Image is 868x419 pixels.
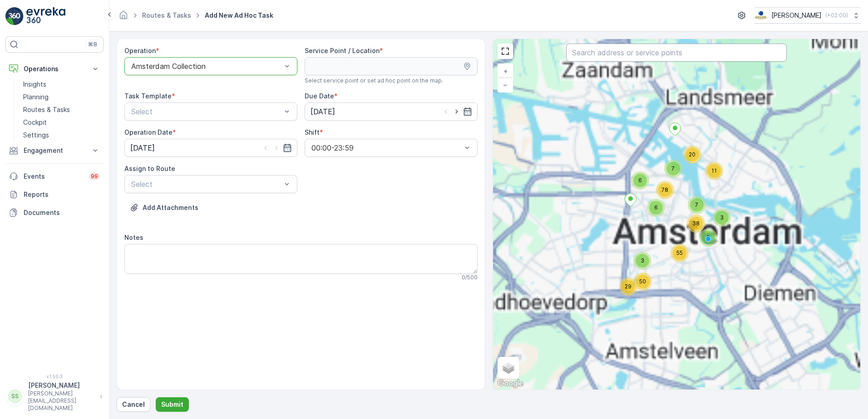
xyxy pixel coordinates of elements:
[498,78,512,92] a: Zoom Out
[143,203,198,212] p: Add Attachments
[124,165,175,172] label: Assign to Route
[23,118,47,127] p: Cockpit
[825,12,848,19] p: ( +02:00 )
[124,139,297,157] input: dd/mm/yyyy
[495,378,525,390] a: Open this area in Google Maps (opens a new window)
[131,179,281,190] p: Select
[5,185,104,204] a: Reports
[705,162,723,180] div: 11
[122,400,145,409] p: Cancel
[5,204,104,222] a: Documents
[647,199,665,217] div: 6
[23,131,49,140] p: Settings
[676,249,683,256] span: 55
[695,201,698,208] span: 7
[20,78,104,91] a: Insights
[699,229,717,247] div: 8
[711,167,717,174] span: 11
[24,190,100,199] p: Reports
[498,44,512,58] a: View Fullscreen
[638,177,642,184] span: 6
[671,165,675,172] span: 7
[639,278,646,285] span: 50
[720,214,724,221] span: 3
[88,41,97,48] p: ⌘B
[24,172,84,181] p: Events
[503,81,508,88] span: −
[671,244,689,262] div: 55
[661,186,668,193] span: 78
[20,103,104,116] a: Routes & Tasks
[20,129,104,141] a: Settings
[5,60,104,78] button: Operations
[28,381,95,390] p: [PERSON_NAME]
[631,171,649,190] div: 6
[305,102,478,121] input: dd/mm/yyyy
[689,151,695,158] span: 20
[124,234,143,241] label: Notes
[688,196,706,214] div: 7
[755,7,861,24] button: [PERSON_NAME](+02:00)
[23,80,46,89] p: Insights
[305,92,334,100] label: Due Date
[5,381,104,412] button: SS[PERSON_NAME][PERSON_NAME][EMAIL_ADDRESS][DOMAIN_NAME]
[26,7,65,25] img: logo_light-DOdMpM7g.png
[619,278,637,296] div: 29
[5,7,24,25] img: logo
[656,181,674,199] div: 78
[683,146,701,164] div: 20
[131,106,281,117] p: Select
[124,200,204,215] button: Upload File
[771,11,822,20] p: [PERSON_NAME]
[161,400,183,409] p: Submit
[625,283,631,290] span: 29
[692,220,700,227] span: 38
[24,208,100,217] p: Documents
[23,93,49,102] p: Planning
[495,378,525,390] img: Google
[664,160,682,178] div: 7
[23,105,70,114] p: Routes & Tasks
[687,214,705,233] div: 38
[203,11,275,20] span: Add New Ad Hoc Task
[305,47,380,54] label: Service Point / Location
[305,77,443,84] span: Select service point or set ad hoc point on the map.
[156,397,189,412] button: Submit
[124,92,172,100] label: Task Template
[706,234,710,241] span: 8
[305,128,320,136] label: Shift
[498,358,518,378] a: Layers
[24,146,85,155] p: Engagement
[634,273,652,291] div: 50
[498,64,512,78] a: Zoom In
[654,204,658,211] span: 6
[503,67,508,75] span: +
[142,11,191,19] a: Routes & Tasks
[117,397,150,412] button: Cancel
[5,374,104,379] span: v 1.50.3
[755,10,768,20] img: basis-logo_rgb2x.png
[566,44,787,62] input: Search address or service points
[462,274,478,281] p: 0 / 500
[633,252,651,270] div: 3
[124,128,173,136] label: Operation Date
[8,389,22,404] div: SS
[28,390,95,412] p: [PERSON_NAME][EMAIL_ADDRESS][DOMAIN_NAME]
[5,167,104,185] a: Events99
[118,14,128,21] a: Homepage
[641,257,644,264] span: 3
[124,47,156,54] label: Operation
[91,173,98,180] p: 99
[5,141,104,160] button: Engagement
[20,116,104,129] a: Cockpit
[24,64,85,73] p: Operations
[713,209,731,227] div: 3
[20,91,104,103] a: Planning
